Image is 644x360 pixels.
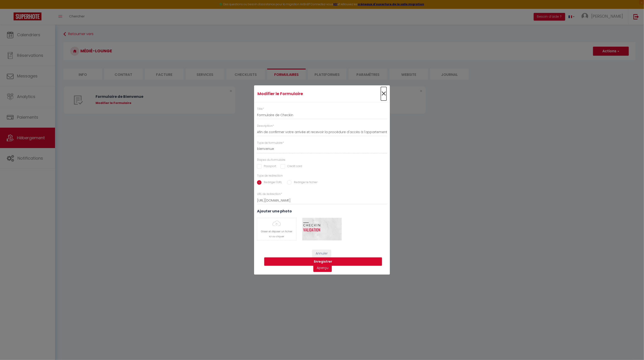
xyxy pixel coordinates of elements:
[381,87,387,101] span: ×
[257,124,274,128] label: Description
[257,158,285,162] label: Étapes du formulaire
[257,141,284,145] label: Type de formulaire
[262,180,282,185] label: Rediriger l'URL
[264,257,382,266] button: Enregistrer
[312,250,331,257] button: Annuler
[4,2,17,15] button: Ouvrir le widget de chat LiveChat
[257,209,387,213] h3: Ajouter une photo
[257,107,264,111] label: Titre
[313,264,332,272] a: Aperçu
[257,174,283,178] label: Type de redirection
[381,89,387,99] button: Close
[257,91,341,97] h4: Modifier le Formulaire
[257,192,282,196] label: URL de redirection
[292,180,317,185] label: Rediriger le fichier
